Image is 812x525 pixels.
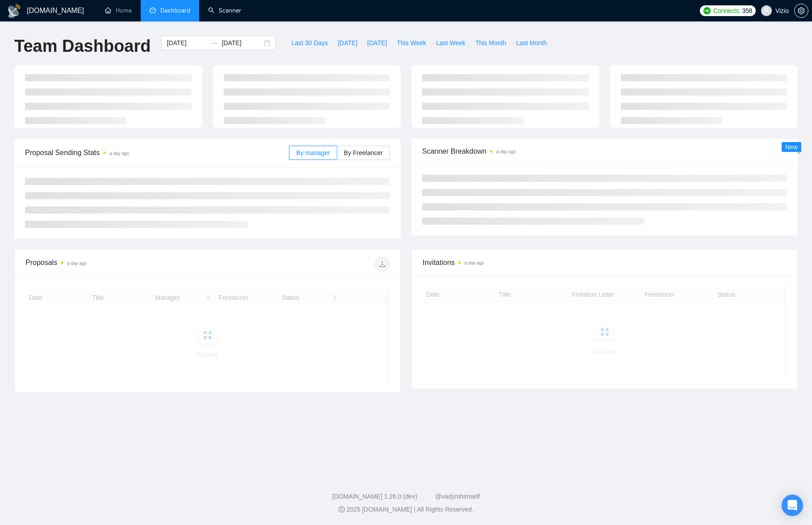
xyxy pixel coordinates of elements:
[431,36,470,50] button: Last Week
[338,38,357,48] span: [DATE]
[332,493,418,500] a: [DOMAIN_NAME] 1.26.0 (dev)
[333,36,362,50] button: [DATE]
[208,7,241,14] a: searchScanner
[742,6,752,16] span: 358
[794,7,808,14] a: setting
[25,257,208,271] div: Proposals
[511,36,552,50] button: Last Month
[782,495,803,516] div: Open Intercom Messenger
[436,38,465,48] span: Last Week
[7,4,21,18] img: logo
[160,7,190,14] span: Dashboard
[14,36,151,57] h1: Team Dashboard
[785,143,798,151] span: New
[109,151,129,156] time: a day ago
[422,146,787,157] span: Scanner Breakdown
[344,149,383,156] span: By Freelancer
[367,38,387,48] span: [DATE]
[291,38,328,48] span: Last 30 Days
[211,39,218,46] span: to
[105,7,132,14] a: homeHome
[397,38,426,48] span: This Week
[150,7,156,13] span: dashboard
[794,4,808,18] button: setting
[465,260,484,265] time: a day ago
[475,38,506,48] span: This Month
[25,147,289,158] span: Proposal Sending Stats
[496,149,516,154] time: a day ago
[392,36,431,50] button: This Week
[67,261,87,266] time: a day ago
[222,38,262,48] input: End date
[435,493,480,500] a: @vadymhimself
[703,7,711,14] img: upwork-logo.png
[713,6,740,16] span: Connects:
[296,149,330,156] span: By manager
[211,39,218,46] span: swap-right
[7,505,805,514] div: 2025 [DOMAIN_NAME] | All Rights Reserved.
[470,36,511,50] button: This Month
[516,38,547,48] span: Last Month
[423,257,787,268] span: Invitations
[167,38,207,48] input: Start date
[795,7,808,14] span: setting
[763,8,770,14] span: user
[286,36,333,50] button: Last 30 Days
[339,506,345,512] span: copyright
[362,36,392,50] button: [DATE]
